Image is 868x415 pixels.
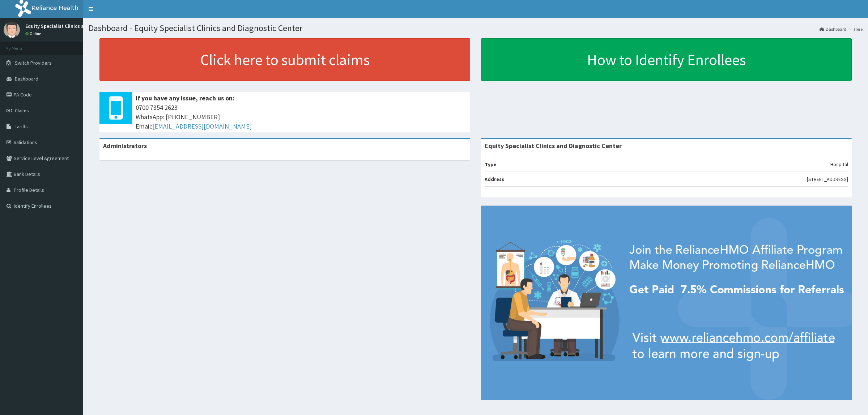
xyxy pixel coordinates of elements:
p: Hospital [830,161,848,168]
span: Tariffs [15,123,28,130]
b: Administrators [103,142,147,150]
strong: Equity Specialist Clinics and Diagnostic Center [485,142,622,150]
span: 0700 7354 2623 WhatsApp: [PHONE_NUMBER] Email: [136,103,467,131]
img: User Image [4,22,20,38]
a: Online [25,31,43,36]
img: provider-team-banner.png [481,206,852,399]
a: Dashboard [820,26,846,32]
li: Here [847,26,863,32]
a: Click here to submit claims [99,38,470,81]
h1: Dashboard - Equity Specialist Clinics and Diagnostic Center [89,23,863,33]
a: How to Identify Enrollees [481,38,852,81]
span: Claims [15,107,29,114]
span: Switch Providers [15,60,52,66]
p: Equity Specialist Clinics and Diagnostic Center [25,23,132,29]
b: If you have any issue, reach us on: [136,94,234,102]
a: [EMAIL_ADDRESS][DOMAIN_NAME] [152,122,252,130]
b: Type [485,161,497,168]
b: Address [485,176,504,182]
span: Dashboard [15,75,38,82]
p: [STREET_ADDRESS] [807,176,848,183]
